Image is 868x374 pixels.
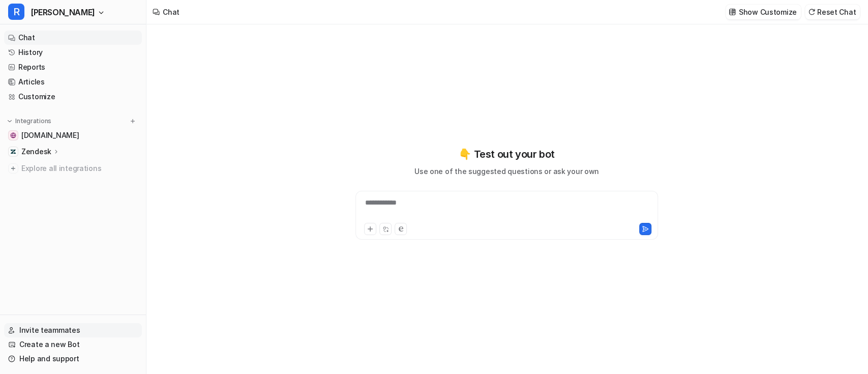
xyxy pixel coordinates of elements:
a: swyfthome.com[DOMAIN_NAME] [4,128,142,142]
a: Help and support [4,352,142,366]
a: Invite teammates [4,323,142,337]
span: Explore all integrations [21,160,138,177]
span: R [8,4,24,20]
a: Customize [4,90,142,104]
button: Show Customize [726,5,801,19]
button: Reset Chat [805,5,860,19]
span: [DOMAIN_NAME] [21,130,79,140]
p: Use one of the suggested questions or ask your own [414,166,599,177]
p: Zendesk [21,147,51,157]
img: reset [808,8,815,16]
p: Show Customize [739,7,797,17]
a: Explore all integrations [4,161,142,176]
a: Chat [4,31,142,45]
img: explore all integrations [8,163,18,174]
p: Integrations [15,117,51,125]
img: menu_add.svg [129,118,136,125]
img: Zendesk [10,149,16,155]
button: Integrations [4,116,54,126]
a: Articles [4,75,142,89]
img: expand menu [6,118,13,125]
img: customize [729,8,736,16]
span: [PERSON_NAME] [31,5,95,19]
a: Create a new Bot [4,337,142,352]
div: Chat [163,7,179,17]
a: History [4,45,142,60]
img: swyfthome.com [10,132,16,138]
a: Reports [4,60,142,74]
p: 👇 Test out your bot [459,147,554,162]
